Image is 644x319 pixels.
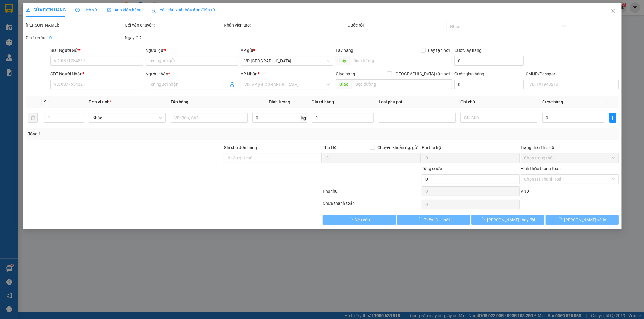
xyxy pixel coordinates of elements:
[50,71,143,77] div: SĐT Người Nhận
[460,113,537,123] input: Ghi Chú
[426,47,452,54] span: Lấy tận nơi
[26,8,30,12] span: edit
[301,113,307,123] span: kg
[458,96,540,108] th: Ghi chú
[50,47,143,54] div: SĐT Người Gửi
[26,34,123,41] div: Chưa cước :
[421,144,519,153] div: Phí thu hộ
[524,153,615,163] span: Chọn trạng thái
[312,99,334,104] span: Giá trị hàng
[335,48,353,53] span: Lấy hàng
[322,145,336,150] span: Thu Hộ
[241,71,258,76] span: VP Nhận
[424,216,450,223] span: Thêm ĐH mới
[609,113,616,123] button: plus
[241,47,333,54] div: VP gửi
[351,79,452,89] input: Dọc đường
[322,200,421,210] div: Chưa thanh toán
[454,71,484,76] label: Cước giao hàng
[224,22,346,28] div: Nhân viên tạo:
[564,216,606,223] span: [PERSON_NAME] và In
[44,99,49,104] span: SL
[49,35,52,40] b: 0
[269,99,290,104] span: Định lượng
[609,115,616,120] span: plus
[526,71,618,77] div: CMND/Passport
[397,215,470,225] button: Thêm ĐH mới
[88,99,111,104] span: Đơn vị tính
[151,8,215,12] span: Yêu cầu xuất hóa đơn điện tử
[376,96,458,108] th: Loại phụ phí
[28,131,248,137] div: Tổng: 1
[487,216,535,223] span: [PERSON_NAME] thay đổi
[230,82,235,87] span: user-add
[323,215,396,225] button: Yêu cầu
[26,8,66,12] span: SỬA ĐƠN HÀNG
[125,22,223,28] div: Gói vận chuyển:
[151,8,156,13] img: icon
[322,188,421,198] div: Phụ thu
[125,34,223,41] div: Ngày GD:
[146,47,238,54] div: Người gửi
[335,71,355,76] span: Giao hàng
[454,80,523,89] input: Cước giao hàng
[26,22,123,28] div: [PERSON_NAME]:
[557,217,564,222] span: loading
[355,216,370,223] span: Yêu cầu
[421,166,441,171] span: Tổng cước
[347,22,445,28] div: Cước rồi :
[75,8,80,12] span: clock-circle
[170,99,188,104] span: Tên hàng
[542,99,563,104] span: Cước hàng
[545,215,618,225] button: [PERSON_NAME] và In
[244,56,330,65] span: VP Bắc Sơn
[28,113,38,123] button: delete
[610,9,615,14] span: close
[107,8,111,12] span: picture
[417,217,424,222] span: loading
[224,145,257,150] label: Ghi chú đơn hàng
[454,56,523,66] input: Cước lấy hàng
[92,113,162,122] span: Khác
[348,217,355,222] span: loading
[454,48,482,53] label: Cước lấy hàng
[521,189,529,194] span: VND
[375,144,420,151] span: Chuyển khoản ng. gửi
[521,144,618,151] div: Trạng thái Thu Hộ
[335,79,351,89] span: Giao
[480,217,487,222] span: loading
[146,71,238,77] div: Người nhận
[521,166,561,171] label: Hình thức thanh toán
[335,56,349,65] span: Lấy
[604,3,621,20] button: Close
[107,8,142,12] span: Ảnh kiện hàng
[392,71,452,77] span: [GEOGRAPHIC_DATA] tận nơi
[170,113,247,123] input: VD: Bàn, Ghế
[224,153,322,163] input: Ghi chú đơn hàng
[349,56,452,65] input: Dọc đường
[471,215,544,225] button: [PERSON_NAME] thay đổi
[75,8,97,12] span: Lịch sử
